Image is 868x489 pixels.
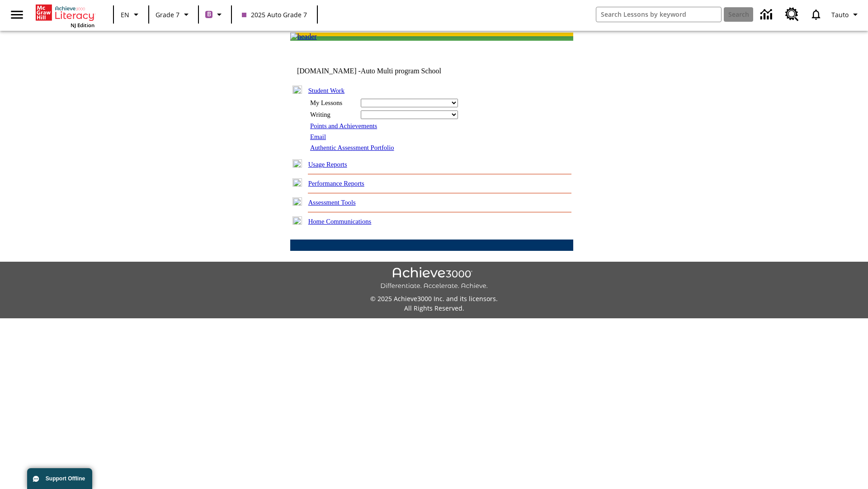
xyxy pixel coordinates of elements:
[308,218,372,225] a: Home Communications
[804,3,828,26] a: Notifications
[152,6,195,23] button: Grade: Grade 7, Select a grade
[310,111,355,119] div: Writing
[310,122,377,129] a: Points and Achievements
[46,475,85,482] span: Support Offline
[27,468,92,489] button: Support Offline
[292,86,302,94] img: minus.gif
[292,178,302,187] img: plus.gif
[310,144,394,151] a: Authentic Assessment Portfolio
[828,6,864,23] button: Profile/Settings
[292,216,302,225] img: plus.gif
[156,10,179,19] span: Grade 7
[117,6,146,23] button: Language: EN, Select a language
[310,99,355,107] div: My Lessons
[121,10,129,19] span: EN
[596,7,721,22] input: search field
[755,2,780,27] a: Data Center
[36,3,94,29] div: Home
[308,199,356,206] a: Assessment Tools
[207,9,211,20] span: B
[310,133,326,140] a: Email
[290,33,317,41] img: header
[292,197,302,206] img: plus.gif
[4,1,30,28] button: Open side menu
[780,2,804,27] a: Resource Center, Will open in new tab
[380,267,488,290] img: Achieve3000 Differentiate Accelerate Achieve
[308,180,364,187] a: Performance Reports
[242,10,307,19] span: 2025 Auto Grade 7
[831,10,849,19] span: Tauto
[202,6,228,23] button: Boost Class color is purple. Change class color
[308,161,347,168] a: Usage Reports
[71,22,94,29] span: NJ Edition
[292,159,302,168] img: plus.gif
[308,87,344,94] a: Student Work
[361,67,441,75] nobr: Auto Multi program School
[297,67,463,75] td: [DOMAIN_NAME] -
